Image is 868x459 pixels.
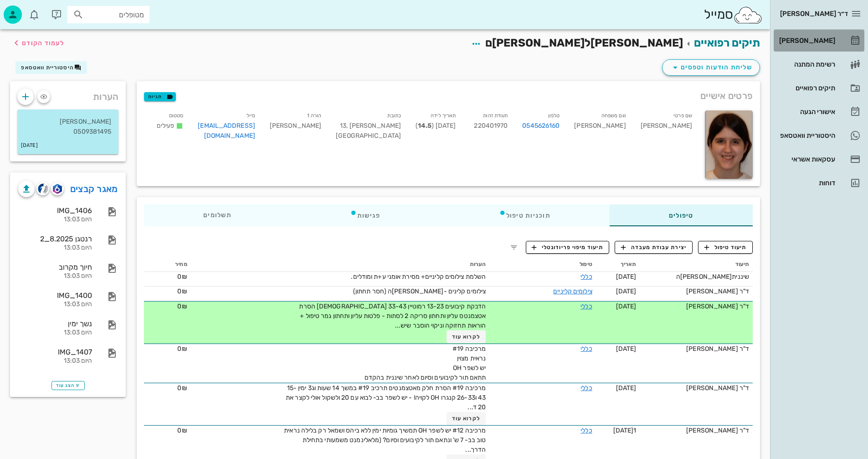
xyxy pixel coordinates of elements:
[18,357,92,365] div: היום 13:03
[483,113,508,119] small: תעודת זהות
[18,206,92,215] div: IMG_1406
[596,257,640,272] th: תאריך
[70,182,118,196] a: מאגר קבצים
[51,183,64,195] button: romexis logo
[777,179,835,187] div: דוחות
[36,183,49,195] button: cliniview logo
[777,132,835,139] div: היסטוריית וואטסאפ
[580,273,592,281] a: כללי
[643,426,749,435] div: ד"ר [PERSON_NAME]
[643,383,749,393] div: ד"ר [PERSON_NAME]
[621,243,687,251] span: יצירת עבודת מעבדה
[203,212,231,219] span: תשלומים
[698,241,753,254] button: תיעוד טיפול
[284,427,486,454] span: מרכיבה #12 יש לשפר OH תמשיך גומיות ימין ללא ביהס ושמאל רק בלילה נראית טוב בב- 7 ש' ונתאם תור לקיב...
[157,122,175,130] span: פעילים
[177,303,187,310] span: 0₪
[777,108,835,115] div: אישורי הגעה
[18,329,92,337] div: היום 13:03
[601,113,626,119] small: שם משפחה
[18,348,92,356] div: IMG_1407
[567,109,633,146] div: [PERSON_NAME]
[22,39,64,47] span: לעמוד הקודם
[580,303,592,310] a: כללי
[700,89,753,103] span: פרטים אישיים
[15,61,87,74] button: היסטוריית וואטסאפ
[18,319,92,328] div: נשך ימין
[177,384,187,392] span: 0₪
[580,384,592,392] a: כללי
[169,113,184,119] small: סטטוס
[774,148,864,170] a: עסקאות אשראי
[774,30,864,52] a: [PERSON_NAME]
[447,330,486,343] button: לקרוא עוד
[616,384,637,392] span: [DATE]
[777,84,835,92] div: תיקים רפואיים
[11,35,64,51] button: לעמוד הקודם
[580,345,592,353] a: כללי
[774,77,864,99] a: תיקים רפואיים
[613,427,637,434] span: 1[DATE]
[27,7,32,13] span: תג
[633,109,699,146] div: [PERSON_NAME]
[643,344,749,354] div: ד"ר [PERSON_NAME]
[336,132,401,140] span: [GEOGRAPHIC_DATA]
[447,412,486,425] button: לקרוא עוד
[780,10,848,18] span: ד״ר [PERSON_NAME]
[10,81,126,108] div: הערות
[553,287,592,295] a: צילומים קליניים
[440,204,610,226] div: תוכניות טיפול
[452,415,480,422] span: לקרוא עוד
[56,383,80,388] span: הצג עוד
[353,287,486,295] span: צילומים קלינים -[PERSON_NAME]ה (חסר תחתון)
[144,257,190,272] th: מחיר
[18,301,92,308] div: היום 13:03
[177,273,187,281] span: 0₪
[191,257,490,272] th: הערות
[548,113,560,119] small: טלפון
[673,113,692,119] small: שם פרטי
[526,241,610,254] button: תיעוד מיפוי פריודונטלי
[733,6,763,24] img: SmileCloud logo
[286,384,486,411] span: מרכיבה #19 הסרת חלק מאטצמנטים תרכיב #19 במשך 14 שעות וג3 ימין 15-43 ו26-33 קנגרו OH לקויה! - יש ל...
[670,62,752,73] span: שליחת הודעות וטפסים
[365,345,486,381] span: מרכיבה #19 נראית מצוין יש לשפר OH תתאם תור לקיבועים וסיום לאחר שיננית בהקדם
[431,113,456,119] small: תאריך לידה
[774,53,864,75] a: רשימת המתנה
[177,287,187,295] span: 0₪
[610,204,753,226] div: טיפולים
[177,427,187,434] span: 0₪
[351,273,486,281] span: השלמת צילומים קליניים+ מסירת אומני ע+ת ומודלים.
[662,59,760,76] button: שליחת הודעות וטפסים
[18,216,92,224] div: היום 13:03
[485,37,683,49] span: [PERSON_NAME]ל[PERSON_NAME]ם
[704,243,747,251] span: תיעוד טיפול
[474,122,508,130] span: 220401970
[777,61,835,68] div: רשימת המתנה
[21,64,74,71] span: היסטוריית וואטסאפ
[532,243,603,251] span: תיעוד מיפוי פריודונטלי
[18,291,92,300] div: IMG_1400
[774,125,864,146] a: היסטוריית וואטסאפ
[53,184,62,194] img: romexis logo
[18,263,92,271] div: חיוך מקרוב
[643,287,749,296] div: ד"ר [PERSON_NAME]
[452,334,480,340] span: לקרוא עוד
[25,117,111,137] p: [PERSON_NAME] 0509381495
[616,345,637,353] span: [DATE]
[247,113,255,119] small: מייל
[489,257,596,272] th: טיפול
[640,257,753,272] th: תיעוד
[580,427,592,434] a: כללי
[177,345,187,353] span: 0₪
[418,122,431,130] strong: 14.5
[291,204,440,226] div: פגישות
[774,101,864,123] a: אישורי הגעה
[299,303,486,329] span: הדבקת קיבועים 13-23 רמוטיין 33-43 [DEMOGRAPHIC_DATA] הסרת אטצמנטס עליון ותחתון סריקה 2 לסתות - פל...
[643,272,749,282] div: שיננית[PERSON_NAME]ה
[18,244,92,252] div: היום 13:03
[777,37,835,44] div: [PERSON_NAME]
[777,156,835,163] div: עסקאות אשראי
[416,122,456,130] span: [DATE] ( )
[198,122,255,140] a: [EMAIL_ADDRESS][DOMAIN_NAME]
